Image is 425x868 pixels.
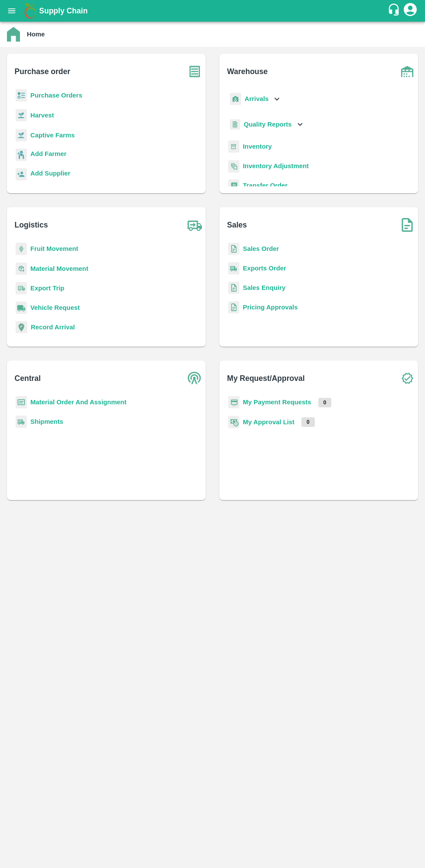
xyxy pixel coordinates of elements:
img: recordArrival [16,321,27,333]
p: 0 [318,398,332,407]
a: Add Farmer [30,149,66,161]
img: whArrival [230,93,241,105]
a: My Payment Requests [243,399,311,406]
button: open drawer [2,1,22,21]
img: truck [184,214,206,236]
a: Material Movement [30,265,88,272]
a: Sales Enquiry [243,284,285,291]
img: shipments [228,262,239,275]
img: supplier [16,168,27,181]
img: whTransfer [228,179,239,192]
div: customer-support [387,3,402,19]
img: warehouse [396,61,418,82]
img: sales [228,243,239,255]
img: harvest [16,109,27,122]
img: harvest [16,129,27,142]
img: inventory [228,160,239,172]
a: Transfer Order [243,182,288,189]
a: Record Arrival [31,324,75,331]
a: Shipments [30,418,63,425]
a: Vehicle Request [30,304,80,311]
img: delivery [16,282,27,295]
img: shipments [16,416,27,428]
img: whInventory [228,140,239,153]
img: central [184,367,206,389]
b: Central [15,372,41,384]
a: Export Trip [30,285,64,292]
b: Add Supplier [30,170,70,177]
img: farmer [16,149,27,161]
a: Pricing Approvals [243,304,297,311]
img: home [7,27,20,42]
img: check [396,367,418,389]
img: approval [228,416,239,429]
b: Warehouse [227,65,268,78]
img: vehicle [16,302,27,314]
img: soSales [396,214,418,236]
div: Arrivals [228,89,282,109]
a: Exports Order [243,265,286,272]
img: material [16,262,27,275]
img: qualityReport [230,119,240,130]
p: 0 [301,417,315,427]
div: Quality Reports [228,116,305,133]
img: purchase [184,61,206,82]
b: My Request/Approval [227,372,305,384]
a: Add Supplier [30,169,70,180]
a: Supply Chain [39,5,387,17]
a: Captive Farms [30,132,75,139]
a: Harvest [30,112,54,119]
img: reciept [16,89,27,102]
div: account of current user [402,2,418,20]
img: fruit [16,243,27,255]
a: Sales Order [243,245,279,252]
a: Inventory [243,143,272,150]
b: Purchase order [15,65,70,78]
b: Add Farmer [30,150,66,157]
b: Supply Chain [39,7,88,15]
img: centralMaterial [16,396,27,409]
a: Material Order And Assignment [30,399,127,406]
a: Fruit Movement [30,245,78,252]
img: sales [228,282,239,294]
img: logo [22,2,39,20]
b: Quality Reports [244,121,292,128]
b: Arrivals [245,95,268,102]
a: Inventory Adjustment [243,163,309,169]
b: Sales [227,219,247,231]
img: payment [228,396,239,409]
b: Home [27,31,45,38]
img: sales [228,301,239,314]
b: Logistics [15,219,48,231]
a: My Approval List [243,419,294,426]
a: Purchase Orders [30,92,82,99]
